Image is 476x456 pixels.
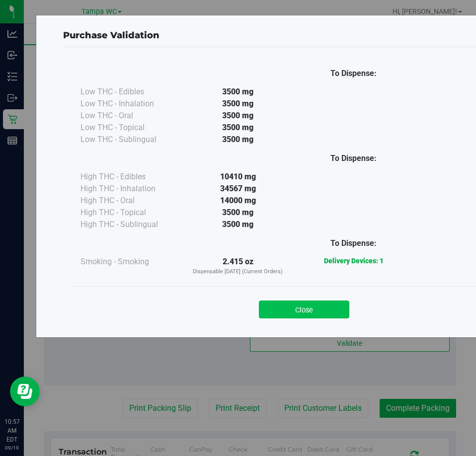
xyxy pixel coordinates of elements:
div: Low THC - Inhalation [80,98,180,110]
div: To Dispense: [296,152,411,164]
div: 3500 mg [180,134,296,146]
div: High THC - Topical [80,207,180,219]
div: High THC - Inhalation [80,183,180,195]
div: High THC - Oral [80,195,180,207]
div: High THC - Edibles [80,171,180,183]
button: Close [259,301,349,318]
div: 34567 mg [180,183,296,195]
div: Low THC - Edibles [80,86,180,98]
div: 3500 mg [180,219,296,230]
div: Low THC - Topical [80,122,180,134]
div: 14000 mg [180,195,296,207]
div: 2.415 oz [180,256,296,276]
div: To Dispense: [296,237,411,249]
div: 3500 mg [180,98,296,110]
div: 3500 mg [180,110,296,122]
p: Delivery Devices: 1 [296,256,411,266]
span: Purchase Validation [63,30,159,41]
div: Low THC - Oral [80,110,180,122]
iframe: Resource center [10,377,40,406]
div: High THC - Sublingual [80,219,180,230]
div: 3500 mg [180,86,296,98]
p: Dispensable [DATE] (Current Orders) [180,268,296,276]
div: 3500 mg [180,207,296,219]
div: Smoking - Smoking [80,256,180,268]
div: 10410 mg [180,171,296,183]
div: Low THC - Sublingual [80,134,180,146]
div: 3500 mg [180,122,296,134]
div: To Dispense: [296,68,411,79]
